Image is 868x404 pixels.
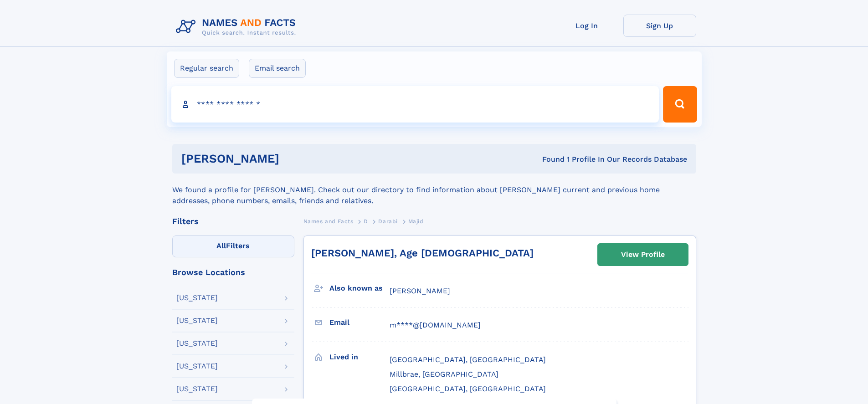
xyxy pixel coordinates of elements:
span: Majid [408,218,424,225]
div: Filters [172,217,294,225]
label: Regular search [174,59,239,78]
div: [US_STATE] [176,385,218,393]
span: All [216,241,226,250]
a: D [364,215,368,227]
div: View Profile [621,244,665,265]
a: View Profile [598,244,688,266]
div: Found 1 Profile In Our Records Database [411,154,687,164]
h3: Email [329,315,390,330]
a: Darabi [378,215,398,227]
span: Darabi [378,218,398,225]
label: Filters [172,235,294,257]
h3: Lived in [329,349,390,365]
span: Millbrae, [GEOGRAPHIC_DATA] [390,370,498,378]
span: [GEOGRAPHIC_DATA], [GEOGRAPHIC_DATA] [390,355,546,364]
div: [US_STATE] [176,340,218,347]
input: search input [171,86,659,123]
div: [US_STATE] [176,363,218,370]
h3: Also known as [329,281,390,296]
a: Sign Up [623,15,696,37]
div: [US_STATE] [176,317,218,324]
h1: [PERSON_NAME] [181,153,411,164]
a: Log In [550,15,623,37]
img: Logo Names and Facts [172,15,303,39]
div: We found a profile for [PERSON_NAME]. Check out our directory to find information about [PERSON_N... [172,174,696,206]
a: Names and Facts [303,215,354,227]
a: [PERSON_NAME], Age [DEMOGRAPHIC_DATA] [311,247,534,259]
span: [GEOGRAPHIC_DATA], [GEOGRAPHIC_DATA] [390,384,546,393]
button: Search Button [663,86,697,123]
div: [US_STATE] [176,294,218,302]
div: Browse Locations [172,268,294,276]
label: Email search [249,59,306,78]
span: D [364,218,368,225]
span: [PERSON_NAME] [390,286,450,295]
